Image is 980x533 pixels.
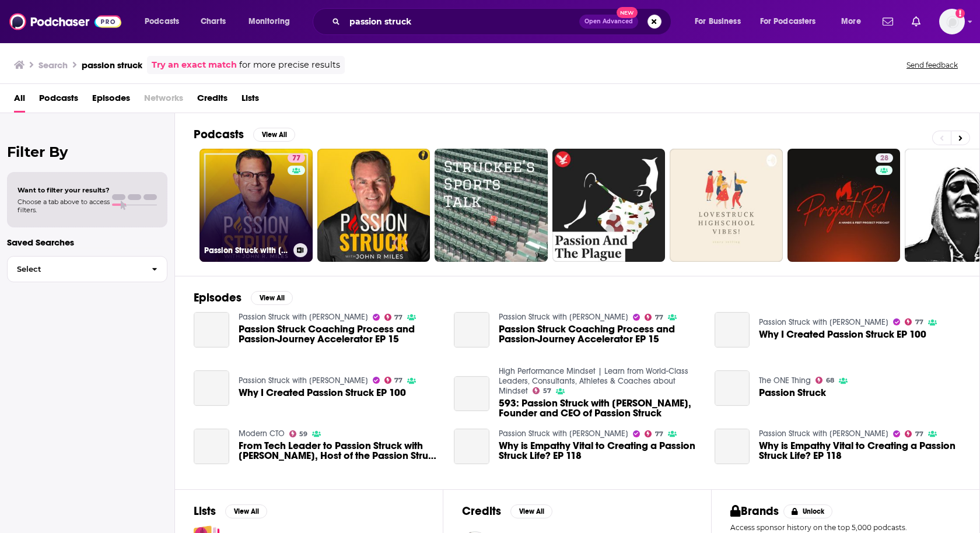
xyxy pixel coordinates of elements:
button: open menu [752,12,833,31]
button: View All [510,504,552,518]
button: open menu [687,12,755,31]
button: View All [225,504,267,518]
button: View All [253,128,295,142]
a: Passion Struck Coaching Process and Passion-Journey Accelerator EP 15 [499,324,701,344]
span: 77 [292,153,300,164]
button: Unlock [783,504,833,518]
a: Why I Created Passion Struck EP 100 [759,329,926,339]
button: open menu [833,12,876,31]
h3: passion struck [82,59,142,71]
a: 593: Passion Struck with John R. Miles, Founder and CEO of Passion Struck [499,398,701,418]
a: Passion Struck [759,388,826,398]
h2: Filter By [7,143,167,160]
a: Why I Created Passion Struck EP 100 [239,388,406,398]
a: Passion Struck with John R. Miles [499,429,628,439]
span: 57 [543,388,551,394]
span: 68 [826,378,834,383]
div: Search podcasts, credits, & more... [324,8,682,35]
span: Networks [144,89,183,113]
h2: Lists [194,504,216,518]
h2: Episodes [194,290,242,305]
a: Passion Struck Coaching Process and Passion-Journey Accelerator EP 15 [239,324,440,344]
button: Send feedback [903,60,961,70]
span: 77 [915,432,923,437]
input: Search podcasts, credits, & more... [345,12,579,31]
a: Passion Struck with John R. Miles [759,317,888,327]
h3: Passion Struck with [PERSON_NAME] [204,246,289,255]
span: 77 [655,315,663,320]
span: Logged in as heidi.egloff [939,9,965,34]
span: 28 [880,153,888,164]
button: Open AdvancedNew [579,15,638,29]
a: 28 [787,149,901,262]
a: All [14,89,25,113]
a: 593: Passion Struck with John R. Miles, Founder and CEO of Passion Struck [454,376,489,412]
a: Lists [242,89,259,113]
a: Why is Empathy Vital to Creating a Passion Struck Life? EP 118 [499,441,701,461]
a: Modern CTO [239,429,285,439]
a: Show notifications dropdown [878,12,898,31]
a: 77Passion Struck with [PERSON_NAME] [199,149,313,262]
a: Why I Created Passion Struck EP 100 [715,312,750,348]
span: Monitoring [249,13,290,30]
a: 57 [533,387,551,394]
a: 77 [905,318,923,325]
a: Episodes [92,89,130,113]
a: From Tech Leader to Passion Struck with John Miles, Host of the Passion Struck Podcast [239,441,440,461]
span: For Business [695,13,741,30]
a: Passion Struck Coaching Process and Passion-Journey Accelerator EP 15 [194,312,229,348]
button: Select [7,256,167,282]
a: Passion Struck Coaching Process and Passion-Journey Accelerator EP 15 [454,312,489,348]
a: EpisodesView All [194,290,293,305]
a: 77 [645,430,663,437]
span: 77 [655,432,663,437]
a: 68 [815,377,834,384]
button: open menu [136,12,194,31]
span: For Podcasters [760,13,816,30]
span: New [617,7,638,18]
span: 59 [299,432,307,437]
a: Passion Struck with John R. Miles [759,429,888,439]
a: Credits [197,89,228,113]
a: Passion Struck with John R. Miles [239,376,368,385]
h3: Search [38,59,68,71]
span: 77 [394,315,402,320]
h2: Credits [462,504,501,518]
svg: Add a profile image [956,9,965,18]
a: 28 [876,153,893,163]
a: High Performance Mindset | Learn from World-Class Leaders, Consultants, Athletes & Coaches about ... [499,366,688,396]
a: 77 [384,314,403,321]
span: 77 [394,378,402,383]
span: Open Advanced [584,19,633,24]
a: Why is Empathy Vital to Creating a Passion Struck Life? EP 118 [759,441,961,461]
a: 77 [905,430,923,437]
span: Charts [201,13,226,30]
a: ListsView All [194,504,267,518]
span: Select [8,265,142,273]
a: Charts [193,12,233,31]
p: Access sponsor history on the top 5,000 podcasts. [730,523,961,532]
button: Show profile menu [939,9,965,34]
a: Passion Struck [715,370,750,406]
a: Show notifications dropdown [907,12,925,31]
span: Want to filter your results? [17,186,110,194]
a: From Tech Leader to Passion Struck with John Miles, Host of the Passion Struck Podcast [194,429,229,464]
span: for more precise results [239,58,340,72]
a: Podchaser - Follow, Share and Rate Podcasts [9,10,121,33]
p: Saved Searches [7,237,167,248]
a: Why is Empathy Vital to Creating a Passion Struck Life? EP 118 [715,429,750,464]
h2: Brands [730,504,779,518]
a: The ONE Thing [759,376,811,385]
span: Podcasts [39,89,78,113]
a: Why I Created Passion Struck EP 100 [194,370,229,406]
a: Why is Empathy Vital to Creating a Passion Struck Life? EP 118 [454,429,489,464]
span: Choose a tab above to access filters. [17,198,110,214]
